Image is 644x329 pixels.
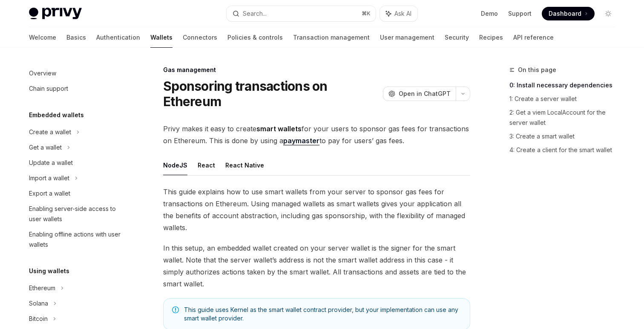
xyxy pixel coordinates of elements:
a: 2: Get a viem LocalAccount for the server wallet [509,106,622,130]
div: Enabling offline actions with user wallets [29,229,126,250]
a: Chain support [22,81,131,96]
span: In this setup, an embedded wallet created on your server wallet is the signer for the smart walle... [163,242,470,290]
a: Welcome [29,27,56,48]
a: paymaster [283,136,319,145]
div: Import a wallet [29,173,69,183]
button: Open in ChatGPT [383,87,456,101]
a: API reference [513,27,554,48]
div: Gas management [163,66,470,74]
a: Enabling server-side access to user wallets [22,201,131,227]
button: React [198,155,215,175]
a: Transaction management [293,27,370,48]
div: Bitcoin [29,314,48,324]
div: Solana [29,298,48,309]
div: Overview [29,68,56,78]
span: On this page [518,65,556,75]
span: Dashboard [549,9,581,18]
span: This guide uses Kernel as the smart wallet contract provider, but your implementation can use any... [184,306,461,323]
span: Ask AI [394,9,411,18]
a: 4: Create a client for the smart wallet [509,143,622,157]
span: ⌘ K [362,10,371,17]
h5: Embedded wallets [29,110,84,120]
a: Policies & controls [227,27,283,48]
a: Security [445,27,469,48]
a: Support [508,9,532,18]
a: Dashboard [542,7,595,20]
h1: Sponsoring transactions on Ethereum [163,78,379,109]
a: Update a wallet [22,155,131,170]
a: User management [380,27,434,48]
span: Open in ChatGPT [399,89,451,98]
a: Authentication [96,27,140,48]
a: Enabling offline actions with user wallets [22,227,131,252]
button: React Native [225,155,264,175]
div: Create a wallet [29,127,71,137]
div: Update a wallet [29,158,73,168]
button: Toggle dark mode [601,7,615,20]
h5: Using wallets [29,266,69,276]
div: Search... [243,9,267,19]
a: 1: Create a server wallet [509,92,622,106]
a: 3: Create a smart wallet [509,130,622,143]
span: Privy makes it easy to create for your users to sponsor gas fees for transactions on Ethereum. Th... [163,123,470,147]
strong: smart wallets [256,124,302,133]
button: Search...⌘K [227,6,376,21]
div: Get a wallet [29,142,62,153]
svg: Note [172,306,179,313]
img: light logo [29,8,82,20]
div: Enabling server-side access to user wallets [29,204,126,224]
a: Connectors [183,27,217,48]
a: Recipes [479,27,503,48]
a: Basics [66,27,86,48]
button: NodeJS [163,155,187,175]
div: Ethereum [29,283,55,293]
a: 0: Install necessary dependencies [509,78,622,92]
span: This guide explains how to use smart wallets from your server to sponsor gas fees for transaction... [163,186,470,234]
a: Overview [22,66,131,81]
button: Ask AI [380,6,417,21]
a: Wallets [150,27,172,48]
a: Export a wallet [22,186,131,201]
div: Export a wallet [29,188,70,199]
a: Demo [481,9,498,18]
div: Chain support [29,84,68,94]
